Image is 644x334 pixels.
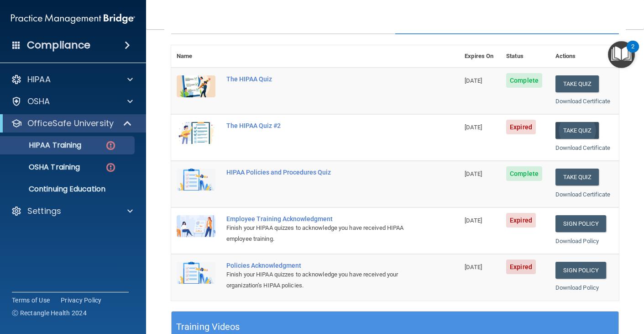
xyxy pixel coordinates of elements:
[555,75,599,92] button: Take Quiz
[11,118,132,129] a: OfficeSafe University
[226,169,414,176] div: HIPAA Policies and Procedures Quiz
[11,96,133,107] a: OSHA
[226,269,414,291] div: Finish your HIPAA quizzes to acknowledge you have received your organization’s HIPAA policies.
[226,215,414,223] div: Employee Training Acknowledgment
[27,74,51,85] p: HIPAA
[6,185,131,194] p: Continuing Education
[226,75,414,83] div: The HIPAA Quiz
[459,45,501,68] th: Expires On
[12,308,87,318] span: Ⓒ Rectangle Health 2024
[555,144,611,151] a: Download Certificate
[555,122,599,139] button: Take Quiz
[171,45,221,68] th: Name
[226,122,414,129] div: The HIPAA Quiz #2
[226,223,414,244] div: Finish your HIPAA quizzes to acknowledge you have received HIPAA employee training.
[27,96,50,107] p: OSHA
[27,206,61,217] p: Settings
[555,262,606,279] a: Sign Policy
[598,275,633,310] iframe: Drift Widget Chat Controller
[6,163,80,172] p: OSHA Training
[555,284,599,291] a: Download Policy
[105,140,116,151] img: danger-circle.6113f641.png
[550,45,619,68] th: Actions
[27,39,90,52] h4: Compliance
[11,206,133,217] a: Settings
[555,169,599,186] button: Take Quiz
[465,77,482,84] span: [DATE]
[465,264,482,270] span: [DATE]
[506,260,536,274] span: Expired
[105,162,116,173] img: danger-circle.6113f641.png
[12,296,50,305] a: Terms of Use
[465,217,482,224] span: [DATE]
[555,238,599,244] a: Download Policy
[555,215,606,232] a: Sign Policy
[465,170,482,177] span: [DATE]
[27,118,114,129] p: OfficeSafe University
[11,10,135,28] img: PMB logo
[506,213,536,228] span: Expired
[501,45,550,68] th: Status
[506,120,536,134] span: Expired
[555,98,611,105] a: Download Certificate
[61,296,102,305] a: Privacy Policy
[11,74,133,85] a: HIPAA
[465,124,482,131] span: [DATE]
[506,166,542,181] span: Complete
[608,41,635,68] button: Open Resource Center, 2 new notifications
[226,262,414,269] div: Policies Acknowledgment
[631,47,634,58] div: 2
[555,191,611,198] a: Download Certificate
[6,141,81,150] p: HIPAA Training
[506,73,542,88] span: Complete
